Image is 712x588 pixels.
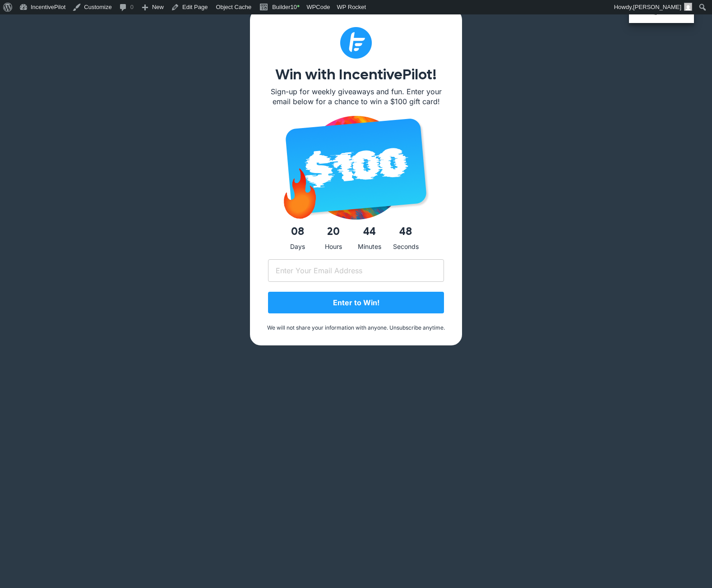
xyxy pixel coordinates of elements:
[315,222,351,241] span: 20
[340,27,372,59] img: Subtract (1)
[268,292,444,313] input: Enter to Win!
[273,116,439,220] img: iPhone 16 - 73
[315,241,351,253] div: Hours
[268,87,444,107] p: Sign-up for weekly giveaways and fun. Enter your email below for a chance to win a $100 gift card!
[268,68,444,82] h1: Win with IncentivePilot!
[268,259,444,282] input: Enter Your Email Address
[388,241,424,253] div: Seconds
[388,222,424,241] span: 48
[633,4,681,10] span: [PERSON_NAME]
[297,2,300,11] span: •
[351,241,388,253] div: Minutes
[351,222,388,241] span: 44
[279,222,315,241] span: 08
[279,241,315,253] div: Days
[268,156,331,220] img: giphy (2)
[264,324,448,332] p: We will not share your information with anyone. Unsubscribe anytime.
